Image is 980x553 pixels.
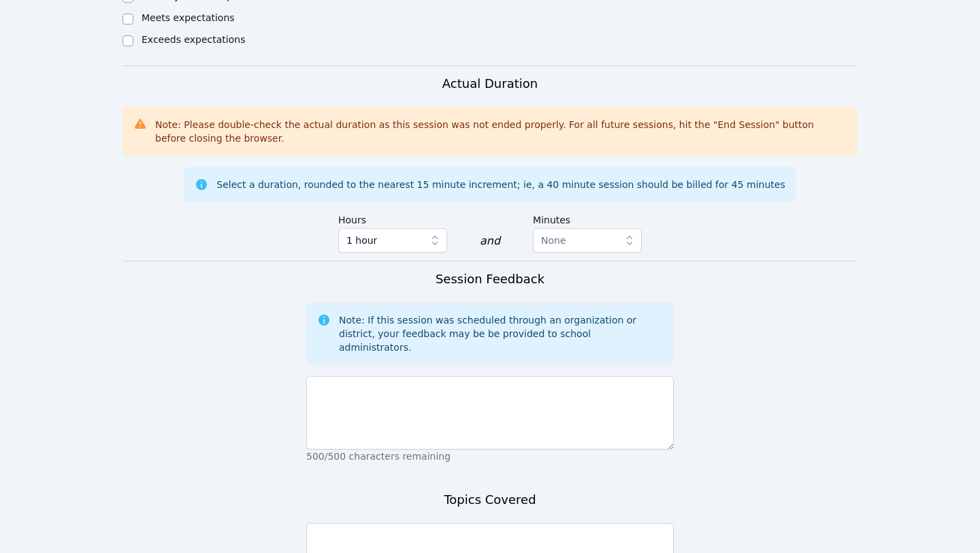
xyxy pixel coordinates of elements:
h3: Topics Covered [444,490,536,509]
div: and [480,233,500,249]
label: Minutes [533,208,642,228]
span: 1 hour [346,232,377,249]
label: Meets expectations [142,12,235,23]
h3: Session Feedback [436,270,544,289]
div: Note: If this session was scheduled through an organization or district, your feedback may be be ... [339,313,663,354]
h3: Actual Duration [442,74,538,93]
div: Select a duration, rounded to the nearest 15 minute increment; ie, a 40 minute session should be ... [216,178,785,191]
p: 500/500 characters remaining [306,449,674,463]
span: None [541,235,566,246]
label: Exceeds expectations [142,34,245,45]
button: None [533,228,642,253]
label: Hours [338,208,447,228]
div: Note: Please double-check the actual duration as this session was not ended properly. For all fut... [155,118,847,145]
button: 1 hour [338,228,447,253]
